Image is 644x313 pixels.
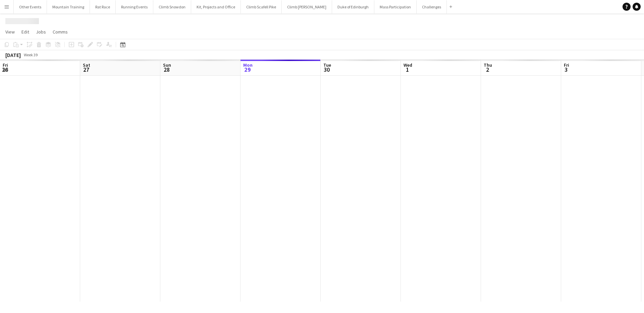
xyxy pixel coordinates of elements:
span: Wed [404,62,412,68]
span: Thu [484,62,492,68]
span: Mon [243,62,253,68]
button: Running Events [116,0,153,13]
a: Comms [50,27,70,36]
button: Climb Snowdon [153,0,191,13]
span: 2 [483,66,492,73]
span: Fri [3,62,8,68]
span: Week 39 [22,52,39,57]
a: Jobs [33,27,49,36]
button: Challenges [417,0,447,13]
button: Climb [PERSON_NAME] [282,0,332,13]
button: Mass Participation [374,0,417,13]
span: Sun [163,62,171,68]
span: 28 [162,66,171,73]
span: 26 [2,66,8,73]
span: 1 [402,66,412,73]
button: Kit, Projects and Office [191,0,241,13]
button: Other Events [14,0,47,13]
span: 30 [322,66,331,73]
div: [DATE] [5,52,21,58]
a: Edit [19,27,32,36]
span: 29 [242,66,253,73]
span: 3 [563,66,569,73]
span: 27 [82,66,90,73]
button: Mountain Training [47,0,90,13]
span: Edit [21,29,29,35]
button: Rat Race [90,0,116,13]
button: Climb Scafell Pike [241,0,282,13]
span: Sat [83,62,90,68]
button: Duke of Edinburgh [332,0,374,13]
span: Tue [323,62,331,68]
span: Jobs [36,29,46,35]
a: View [3,27,17,36]
span: Comms [53,29,68,35]
span: Fri [564,62,569,68]
span: View [5,29,15,35]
